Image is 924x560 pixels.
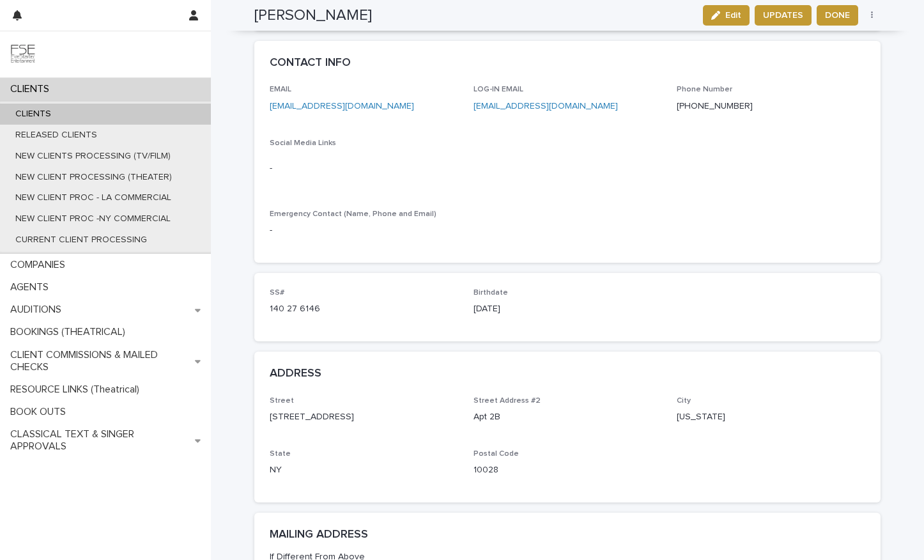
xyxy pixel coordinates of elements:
p: [STREET_ADDRESS] [270,410,458,424]
p: NEW CLIENTS PROCESSING (TV/FILM) [5,151,181,162]
p: CLIENTS [5,109,61,120]
p: CLIENTS [5,83,59,95]
a: [EMAIL_ADDRESS][DOMAIN_NAME] [474,102,618,111]
p: CLIENT COMMISSIONS & MAILED CHECKS [5,349,195,373]
span: City [677,397,691,405]
h2: ADDRESS [270,367,321,381]
a: [EMAIL_ADDRESS][DOMAIN_NAME] [270,102,414,111]
p: NEW CLIENT PROCESSING (THEATER) [5,172,182,183]
p: AGENTS [5,281,59,293]
p: RELEASED CLIENTS [5,130,107,141]
p: COMPANIES [5,259,75,271]
p: - [270,162,458,175]
span: DONE [825,9,850,22]
p: AUDITIONS [5,304,72,316]
p: BOOK OUTS [5,406,76,418]
button: DONE [817,5,858,26]
span: Emergency Contact (Name, Phone and Email) [270,210,436,218]
h2: CONTACT INFO [270,56,351,70]
p: BOOKINGS (THEATRICAL) [5,326,135,338]
button: Edit [703,5,750,26]
p: 140 27 6146 [270,302,458,316]
p: RESOURCE LINKS (Theatrical) [5,384,150,396]
a: [PHONE_NUMBER] [677,102,753,111]
span: UPDATES [763,9,803,22]
p: NEW CLIENT PROC -NY COMMERCIAL [5,214,181,224]
h2: MAILING ADDRESS [270,528,368,542]
span: SS# [270,289,284,297]
img: 9JgRvJ3ETPGCJDhvPVA5 [10,42,36,67]
h2: [PERSON_NAME] [254,6,372,25]
span: Street [270,397,294,405]
p: NEW CLIENT PROC - LA COMMERCIAL [5,192,181,203]
p: [DATE] [474,302,662,316]
span: Birthdate [474,289,508,297]
button: UPDATES [755,5,812,26]
p: CURRENT CLIENT PROCESSING [5,235,157,245]
span: State [270,450,291,458]
span: LOG-IN EMAIL [474,86,523,93]
p: 10028 [474,463,662,477]
p: CLASSICAL TEXT & SINGER APPROVALS [5,428,195,453]
span: Phone Number [677,86,732,93]
p: NY [270,463,458,477]
span: EMAIL [270,86,291,93]
span: Street Address #2 [474,397,541,405]
span: Social Media Links [270,139,336,147]
span: Edit [725,11,741,20]
p: [US_STATE] [677,410,865,424]
span: Postal Code [474,450,519,458]
p: - [270,224,865,237]
p: Apt 2B [474,410,662,424]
